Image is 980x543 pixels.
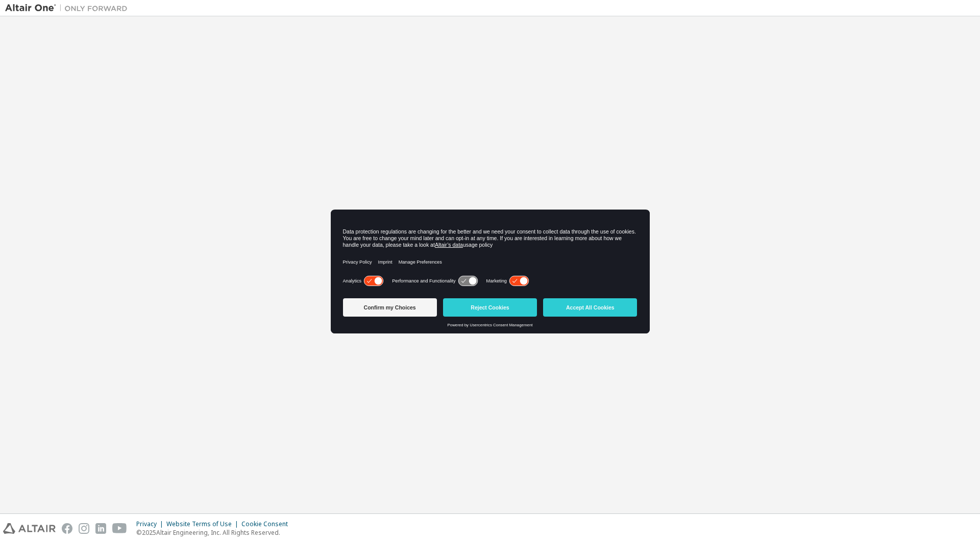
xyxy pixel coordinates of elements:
div: Website Terms of Use [166,520,241,528]
img: linkedin.svg [95,523,106,534]
div: Privacy [136,520,166,528]
p: © 2025 Altair Engineering, Inc. All Rights Reserved. [136,528,294,537]
div: Cookie Consent [241,520,294,528]
img: altair_logo.svg [3,523,56,534]
img: instagram.svg [79,523,89,534]
img: facebook.svg [62,523,72,534]
img: Altair One [5,3,133,13]
img: youtube.svg [112,523,127,534]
